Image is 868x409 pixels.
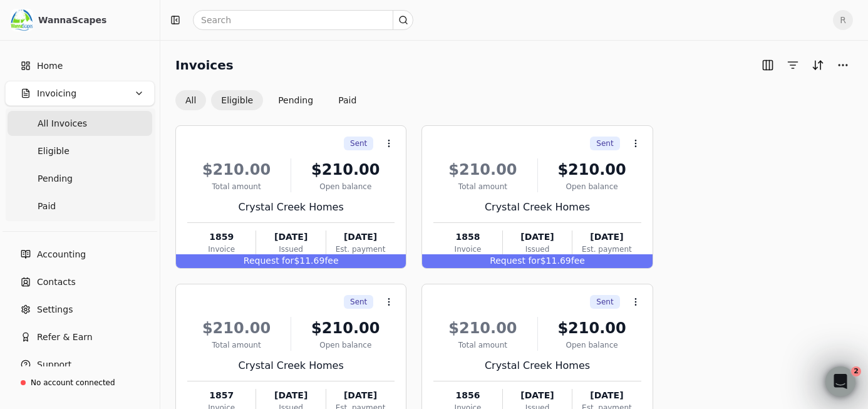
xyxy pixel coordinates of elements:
span: Eligible [38,145,70,158]
div: Crystal Creek Homes [187,358,395,373]
span: All Invoices [38,117,87,130]
div: $210.00 [296,158,395,181]
div: WannaScapes [38,14,149,26]
div: [DATE] [503,389,572,402]
div: Open balance [296,339,395,351]
span: Refer & Earn [37,331,93,344]
span: fee [324,256,338,266]
a: Paid [8,194,152,219]
button: R [833,10,853,30]
div: 1859 [187,230,256,244]
h2: Invoices [175,55,234,75]
a: Settings [5,297,155,322]
span: 2 [851,366,861,376]
div: 1856 [433,389,502,402]
span: Settings [37,303,73,316]
iframe: Intercom live chat [825,366,855,396]
div: Total amount [187,181,286,192]
img: c78f061d-795f-4796-8eaa-878e83f7b9c5.png [11,9,33,31]
div: [DATE] [572,389,641,402]
div: [DATE] [256,230,325,244]
div: Crystal Creek Homes [187,200,395,215]
div: Open balance [543,339,641,351]
div: $210.00 [433,317,532,339]
div: $210.00 [543,158,641,181]
span: Sent [350,138,367,149]
div: $210.00 [543,317,641,339]
div: Open balance [543,181,641,192]
button: More [833,55,853,75]
div: [DATE] [326,230,395,244]
button: Pending [268,90,323,110]
a: Home [5,53,155,78]
div: $11.69 [422,254,652,268]
button: Eligible [211,90,263,110]
span: Sent [596,296,613,308]
div: 1857 [187,389,256,402]
button: Invoicing [5,81,155,106]
div: [DATE] [503,230,572,244]
span: fee [571,256,585,266]
div: [DATE] [572,230,641,244]
button: Paid [328,90,366,110]
span: Home [37,60,63,73]
div: Invoice [187,244,256,255]
input: Search [193,10,413,30]
div: Crystal Creek Homes [433,200,641,215]
div: 1858 [433,230,502,244]
a: Pending [8,166,152,191]
a: Accounting [5,242,155,267]
div: Est. payment [572,244,641,255]
div: $210.00 [433,158,532,181]
button: All [175,90,206,110]
span: Pending [38,172,73,185]
button: Support [5,352,155,377]
div: $210.00 [296,317,395,339]
div: [DATE] [326,389,395,402]
div: $11.69 [176,254,406,268]
div: Issued [256,244,325,255]
button: Sort [808,55,828,75]
a: No account connected [5,371,155,394]
div: $210.00 [187,158,286,181]
span: Sent [596,138,613,149]
span: Paid [38,200,56,213]
span: Contacts [37,276,76,289]
div: Est. payment [326,244,395,255]
div: Total amount [187,339,286,351]
div: $210.00 [187,317,286,339]
a: Contacts [5,269,155,294]
div: Invoice filter options [175,90,366,110]
div: Issued [503,244,572,255]
div: Invoice [433,244,502,255]
span: Request for [490,256,540,266]
div: Crystal Creek Homes [433,358,641,373]
div: Open balance [296,181,395,192]
span: Request for [244,256,294,266]
button: Refer & Earn [5,324,155,349]
a: All Invoices [8,111,152,136]
span: Accounting [37,248,86,261]
span: Support [37,358,71,371]
div: Total amount [433,339,532,351]
a: Eligible [8,138,152,163]
div: [DATE] [256,389,325,402]
span: Invoicing [37,87,76,100]
div: No account connected [31,377,115,388]
div: Total amount [433,181,532,192]
span: Sent [350,296,367,308]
